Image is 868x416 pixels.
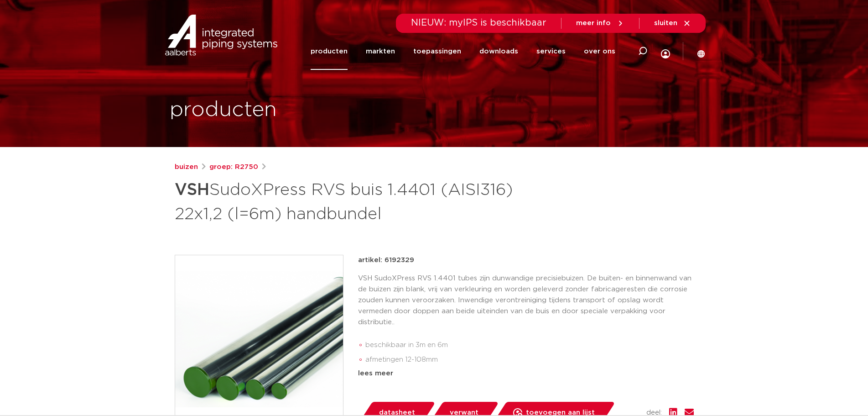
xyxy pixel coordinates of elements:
a: markten [366,33,395,70]
a: services [536,33,566,70]
span: NIEUW: myIPS is beschikbaar [411,18,546,27]
a: meer info [576,19,624,27]
a: groep: R2750 [209,162,258,173]
div: lees meer [358,368,694,379]
strong: VSH [175,182,209,198]
h1: producten [170,95,277,125]
div: my IPS [661,30,670,73]
h1: SudoXPress RVS buis 1.4401 (AISI316) 22x1,2 (l=6m) handbundel [175,176,517,226]
span: sluiten [654,20,677,26]
span: meer info [576,20,611,26]
a: buizen [175,162,198,173]
li: beschikbaar in 3m en 6m [365,338,694,353]
a: over ons [584,33,615,70]
p: artikel: 6192329 [358,255,414,266]
a: downloads [479,33,518,70]
a: sluiten [654,19,691,27]
li: afmetingen 12-108mm [365,353,694,367]
p: VSH SudoXPress RVS 1.4401 tubes zijn dunwandige precisiebuizen. De buiten- en binnenwand van de b... [358,273,694,328]
a: toepassingen [413,33,461,70]
nav: Menu [311,33,615,70]
a: producten [311,33,348,70]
